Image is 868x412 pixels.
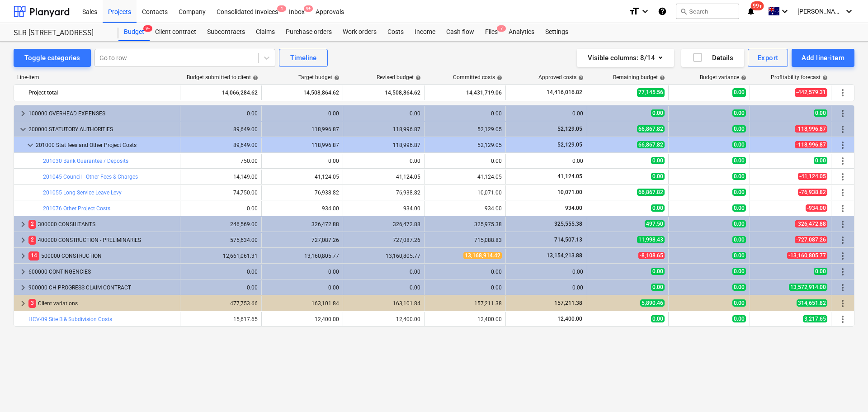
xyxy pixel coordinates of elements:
div: 246,569.00 [184,221,258,227]
span: help [251,75,258,81]
span: 0.00 [732,88,746,97]
a: Settings [540,23,574,41]
span: 14 [28,251,39,260]
div: 0.00 [347,269,420,275]
div: 0.00 [347,110,420,117]
div: 163,101.84 [265,300,339,307]
div: 52,129.05 [428,142,502,148]
a: Purchase orders [280,23,337,41]
button: Timeline [279,49,328,67]
div: Toggle categories [24,52,80,64]
span: keyboard_arrow_down [18,124,28,135]
span: 314,651.82 [797,299,827,307]
div: 727,087.26 [347,237,420,243]
div: 15,617.65 [184,316,258,322]
span: -934.00 [806,204,827,212]
div: 0.00 [347,158,420,164]
div: 934.00 [347,205,420,212]
span: 13,154,213.88 [546,252,583,259]
div: 0.00 [265,158,339,164]
span: help [821,75,828,81]
span: 9+ [304,5,313,12]
div: 0.00 [509,284,583,291]
span: 66,867.82 [637,141,665,148]
div: 400000 CONSTRUCTION - PRELIMINARIES [28,233,176,247]
div: 13,160,805.77 [265,253,339,259]
div: 0.00 [509,158,583,164]
div: Project total [28,85,176,100]
div: 477,753.66 [184,300,258,307]
span: 0.00 [651,109,665,117]
span: 0.00 [732,189,746,196]
span: 0.00 [732,204,746,212]
div: 600000 CONTINGENCIES [28,265,176,279]
span: 934.00 [564,205,583,211]
span: help [414,75,421,81]
span: 12,400.00 [557,316,583,322]
div: Client variations [28,296,176,311]
span: 0.00 [732,299,746,307]
div: 325,975.38 [428,221,502,227]
div: 14,508,864.62 [347,85,420,100]
button: Export [748,49,788,67]
div: 900000 CH PROGRESS CLAIM CONTRACT [28,280,176,295]
span: search [680,8,687,15]
div: Costs [382,23,409,41]
span: 99+ [751,1,764,10]
span: More actions [837,314,848,325]
span: 10,071.00 [557,189,583,195]
div: 0.00 [184,284,258,291]
span: More actions [837,108,848,119]
div: 934.00 [428,205,502,212]
span: 0.00 [814,109,827,117]
a: Work orders [337,23,382,41]
div: 89,649.00 [184,142,258,148]
span: 1 [277,5,286,12]
a: Client contract [150,23,202,41]
div: Subcontracts [202,23,250,41]
div: 300000 CONSULTANTS [28,217,176,232]
button: Search [676,4,739,19]
span: More actions [837,282,848,293]
span: 0.00 [732,315,746,322]
span: -13,160,805.77 [787,252,827,259]
a: Claims [250,23,280,41]
span: 0.00 [732,141,746,148]
a: Analytics [503,23,540,41]
span: -76,938.82 [798,189,827,196]
span: -326,472.88 [795,220,827,227]
span: 0.00 [651,315,665,322]
div: 12,400.00 [428,316,502,322]
div: 0.00 [265,284,339,291]
span: 0.00 [732,236,746,243]
span: help [658,75,665,81]
span: -118,996.87 [795,141,827,148]
div: Committed costs [453,74,502,81]
div: 12,400.00 [347,316,420,322]
span: 9+ [143,25,152,32]
div: Timeline [290,52,316,64]
span: 0.00 [732,268,746,275]
div: 0.00 [265,269,339,275]
div: Add line-item [802,52,844,64]
span: More actions [837,219,848,230]
div: 0.00 [428,269,502,275]
div: 12,661,061.31 [184,253,258,259]
div: Visible columns : 8/14 [588,52,663,64]
div: Budget variance [700,74,746,81]
span: 0.00 [651,284,665,291]
span: More actions [837,124,848,135]
div: 326,472.88 [347,221,420,227]
i: keyboard_arrow_down [844,6,854,17]
span: 0.00 [651,157,665,164]
span: keyboard_arrow_right [18,251,28,261]
div: 89,649.00 [184,126,258,133]
span: More actions [837,266,848,277]
div: Cash flow [441,23,480,41]
div: 118,996.87 [347,142,420,148]
span: 0.00 [651,268,665,275]
span: More actions [837,156,848,166]
div: 41,124.05 [428,174,502,180]
span: 3 [28,299,36,308]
